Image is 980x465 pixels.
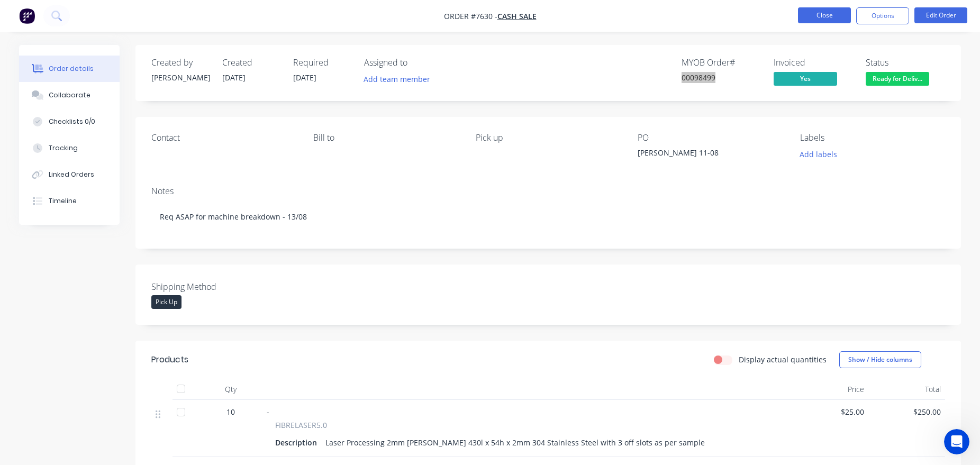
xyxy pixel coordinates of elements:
[49,143,78,153] div: Tracking
[866,72,929,88] button: Ready for Deliv...
[151,58,210,68] div: Created by
[19,82,120,108] button: Collaborate
[774,72,837,85] span: Yes
[267,407,269,417] span: -
[293,72,316,83] span: [DATE]
[19,135,120,161] button: Tracking
[49,64,94,74] div: Order details
[798,7,851,23] button: Close
[199,379,262,400] div: Qty
[774,58,853,68] div: Invoiced
[151,186,945,196] div: Notes
[800,133,945,143] div: Labels
[49,90,90,100] div: Collaborate
[151,133,296,143] div: Contact
[682,58,761,68] div: MYOB Order #
[856,7,909,24] button: Options
[222,58,280,68] div: Created
[275,420,327,431] span: FIBRELASER5.0
[796,406,864,417] span: $25.00
[321,435,709,450] div: Laser Processing 2mm [PERSON_NAME] 430l x 54h x 2mm 304 Stainless Steel with 3 off slots as per s...
[49,117,95,126] div: Checklists 0/0
[638,147,770,162] div: [PERSON_NAME] 11-08
[739,354,827,365] label: Display actual quantities
[19,188,120,214] button: Timeline
[364,72,436,86] button: Add team member
[682,72,761,83] div: 00098499
[313,133,458,143] div: Bill to
[19,108,120,135] button: Checklists 0/0
[873,406,941,417] span: $250.00
[275,435,321,450] div: Description
[19,8,35,24] img: Factory
[868,379,945,400] div: Total
[364,58,470,68] div: Assigned to
[638,133,783,143] div: PO
[151,200,945,233] div: Req ASAP for machine breakdown - 13/08
[866,72,929,85] span: Ready for Deliv...
[151,280,284,293] label: Shipping Method
[293,58,351,68] div: Required
[151,353,188,366] div: Products
[222,72,246,83] span: [DATE]
[914,7,967,23] button: Edit Order
[49,196,77,206] div: Timeline
[792,379,868,400] div: Price
[839,351,921,368] button: Show / Hide columns
[49,170,94,179] div: Linked Orders
[19,161,120,188] button: Linked Orders
[358,72,436,86] button: Add team member
[19,56,120,82] button: Order details
[151,295,182,309] div: Pick Up
[444,11,497,21] span: Order #7630 -
[226,406,235,417] span: 10
[476,133,621,143] div: Pick up
[866,58,945,68] div: Status
[151,72,210,83] div: [PERSON_NAME]
[794,147,842,161] button: Add labels
[944,429,969,454] iframe: Intercom live chat
[497,11,537,21] a: Cash Sale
